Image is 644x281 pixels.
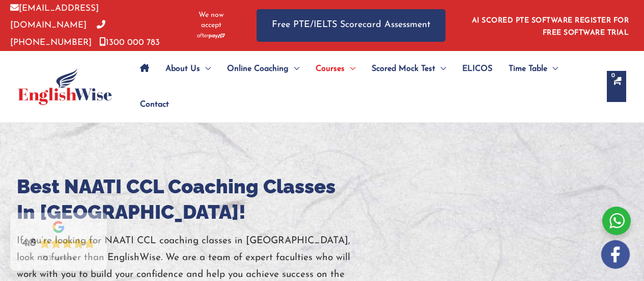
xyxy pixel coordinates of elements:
[509,51,547,87] span: Time Table
[307,51,363,87] a: CoursesMenu Toggle
[140,87,169,122] span: Contact
[157,51,219,87] a: About UsMenu Toggle
[316,51,345,87] span: Courses
[227,51,289,87] span: Online Coaching
[219,51,307,87] a: Online CoachingMenu Toggle
[99,38,160,47] a: 1300 000 783
[607,71,626,102] a: View Shopping Cart, empty
[601,240,630,269] img: white-facebook.png
[197,33,225,39] img: Afterpay-Logo
[132,51,597,122] nav: Site Navigation: Main Menu
[466,9,634,42] aside: Header Widget 1
[289,51,299,87] span: Menu Toggle
[132,87,169,122] a: Contact
[500,51,566,87] a: Time TableMenu Toggle
[22,236,36,250] div: 4.8
[10,21,105,46] a: [PHONE_NUMBER]
[372,51,435,87] span: Scored Mock Test
[17,174,373,225] h1: Best NAATI CCL Coaching Classes In [GEOGRAPHIC_DATA]!
[191,10,231,31] span: We now accept
[462,51,492,87] span: ELICOS
[454,51,500,87] a: ELICOS
[18,68,112,105] img: cropped-ew-logo
[42,254,75,263] div: 723 reviews
[22,236,95,250] div: Rating: 4.8 out of 5
[257,9,445,41] a: Free PTE/IELTS Scorecard Assessment
[200,51,211,87] span: Menu Toggle
[547,51,558,87] span: Menu Toggle
[363,51,454,87] a: Scored Mock TestMenu Toggle
[165,51,200,87] span: About Us
[10,4,99,30] a: [EMAIL_ADDRESS][DOMAIN_NAME]
[345,51,355,87] span: Menu Toggle
[435,51,446,87] span: Menu Toggle
[472,17,629,37] a: AI SCORED PTE SOFTWARE REGISTER FOR FREE SOFTWARE TRIAL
